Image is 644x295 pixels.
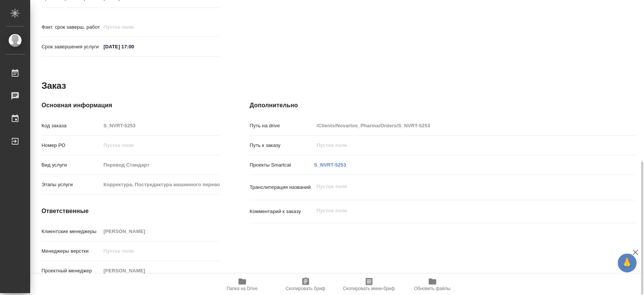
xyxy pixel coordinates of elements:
[41,267,101,275] p: Проектный менеджер
[41,122,101,130] p: Код заказа
[250,184,314,191] p: Транслитерация названий
[314,120,603,131] input: Пустое поле
[227,286,258,291] span: Папка на Drive
[618,253,636,272] button: 🙏
[101,246,219,256] input: Пустое поле
[621,255,633,271] span: 🙏
[41,228,101,235] p: Клиентские менеджеры
[41,101,220,110] h4: Основная информация
[250,161,314,169] p: Проекты Smartcat
[414,286,450,291] span: Обновить файлы
[211,274,274,295] button: Папка на Drive
[41,161,101,169] p: Вид услуги
[250,208,314,215] p: Комментарий к заказу
[101,120,219,131] input: Пустое поле
[101,22,167,32] input: Пустое поле
[314,162,346,168] a: S_NVRT-5253
[101,265,219,276] input: Пустое поле
[101,179,219,190] input: Пустое поле
[274,274,337,295] button: Скопировать бриф
[337,274,401,295] button: Скопировать мини-бриф
[101,159,219,170] input: Пустое поле
[314,140,603,151] input: Пустое поле
[250,142,314,149] p: Путь к заказу
[41,43,101,51] p: Срок завершения услуги
[286,286,325,291] span: Скопировать бриф
[101,41,167,52] input: ✎ Введи что-нибудь
[41,181,101,188] p: Этапы услуги
[250,101,636,110] h4: Дополнительно
[41,23,101,31] p: Факт. срок заверш. работ
[250,122,314,130] p: Путь на drive
[41,80,66,92] h2: Заказ
[41,247,101,255] p: Менеджеры верстки
[343,286,395,291] span: Скопировать мини-бриф
[41,142,101,149] p: Номер РО
[41,207,220,216] h4: Ответственные
[101,140,219,151] input: Пустое поле
[101,226,219,237] input: Пустое поле
[401,274,464,295] button: Обновить файлы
